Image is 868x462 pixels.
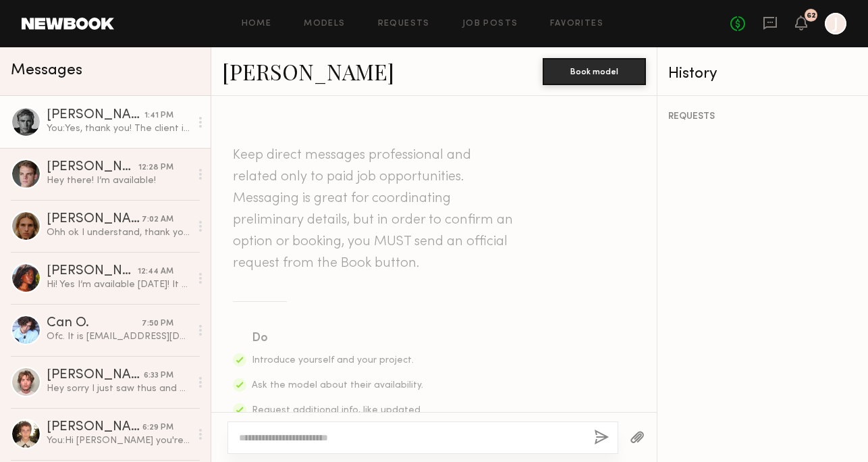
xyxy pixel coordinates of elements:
[252,381,423,390] span: Ask the model about their availability.
[11,63,82,78] span: Messages
[47,109,144,122] div: [PERSON_NAME]
[47,434,190,447] div: You: Hi [PERSON_NAME] you're doing well! Apologies for the delay on this and lack of response. Th...
[144,369,173,382] div: 6:33 PM
[242,20,272,28] a: Home
[138,265,173,278] div: 12:44 AM
[668,66,857,82] div: History
[233,145,516,274] header: Keep direct messages professional and related only to paid job opportunities. Messaging is great ...
[825,13,846,34] a: J
[47,382,190,395] div: Hey sorry I just saw thus and unfortunately il be out of town. Best of luck with your shoot
[47,421,142,434] div: [PERSON_NAME]
[222,57,394,86] a: [PERSON_NAME]
[47,265,138,278] div: [PERSON_NAME]
[47,330,190,343] div: Ofc. It is [EMAIL_ADDRESS][DOMAIN_NAME] thank you🤟
[304,20,345,28] a: Models
[47,369,144,382] div: [PERSON_NAME]
[138,161,173,174] div: 12:28 PM
[252,406,421,443] span: Request additional info, like updated digitals, relevant experience, other skills, etc.
[47,278,190,291] div: Hi! Yes I’m available [DATE]! It was such a fun shoot- can’t wait to shoot again❤️❤️
[47,213,142,226] div: [PERSON_NAME]
[47,317,142,330] div: Can O.
[252,356,414,365] span: Introduce yourself and your project.
[142,421,173,434] div: 6:29 PM
[144,109,173,122] div: 1:41 PM
[543,58,646,85] button: Book model
[47,226,190,239] div: Ohh ok I understand, thank you for letting me know. I apologize for my misunderstanding of the sc...
[550,20,603,28] a: Favorites
[807,12,816,20] div: 62
[47,161,138,174] div: [PERSON_NAME]
[543,65,646,76] a: Book model
[142,317,173,330] div: 7:50 PM
[47,174,190,187] div: Hey there! I’m available!
[252,329,425,348] div: Do
[462,20,518,28] a: Job Posts
[47,122,190,135] div: You: Yes, thank you! The client is all good to move forward. Are you available from 12 to 4pm [DA...
[668,112,857,122] div: REQUESTS
[142,213,173,226] div: 7:02 AM
[378,20,430,28] a: Requests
